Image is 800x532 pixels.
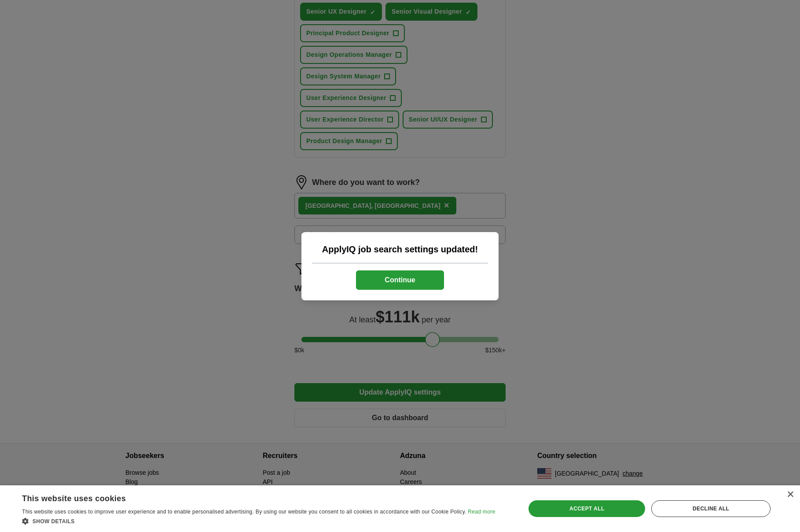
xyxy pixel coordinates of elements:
[22,517,495,525] div: Show details
[22,509,466,515] span: This website uses cookies to improve user experience and to enable personalised advertising. By u...
[651,500,771,517] div: Decline all
[356,270,444,290] button: Continue
[312,243,488,256] h2: ApplyIQ job search settings updated!
[33,518,75,525] span: Show details
[22,491,473,504] div: This website uses cookies
[468,509,495,515] a: Read more, opens a new window
[787,491,793,498] div: Close
[528,500,645,517] div: Accept all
